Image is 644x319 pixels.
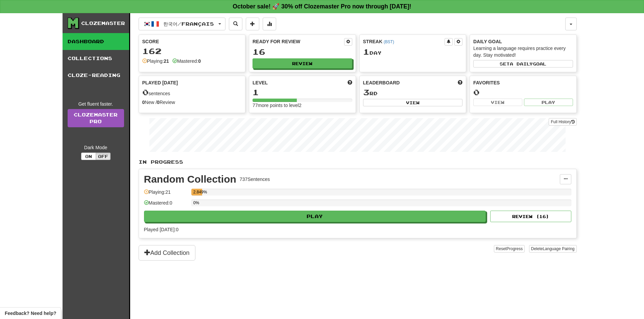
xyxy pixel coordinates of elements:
[524,99,573,106] button: Play
[142,88,242,97] div: sentences
[473,38,573,45] div: Daily Goal
[172,58,201,64] div: Mastered:
[363,48,463,56] div: Day
[144,189,188,200] div: Playing: 21
[198,58,201,64] strong: 0
[96,153,111,160] button: Off
[363,99,463,106] button: View
[63,33,129,50] a: Dashboard
[458,79,462,86] span: This week in points, UTC
[144,174,236,184] div: Random Collection
[473,99,522,106] button: View
[253,38,344,45] div: Ready for Review
[142,58,169,64] div: Playing:
[529,245,577,252] button: DeleteLanguage Pairing
[490,211,571,222] button: Review (16)
[473,88,573,97] div: 0
[81,20,125,27] div: Clozemaster
[253,79,268,86] span: Level
[363,79,400,86] span: Leaderboard
[233,3,411,10] strong: October sale! 🚀 30% off Clozemaster Pro now through [DATE]!
[506,246,523,251] span: Progress
[494,245,525,252] button: ResetProgress
[263,18,276,30] button: More stats
[81,153,96,160] button: On
[510,61,533,66] span: a daily
[144,227,178,232] span: Played [DATE]: 0
[363,88,463,97] div: rd
[253,102,352,109] div: 77 more points to level 2
[68,109,124,127] a: ClozemasterPro
[473,79,573,86] div: Favorites
[246,18,259,30] button: Add sentence to collection
[240,176,270,183] div: 737 Sentences
[543,246,574,251] span: Language Pairing
[68,144,124,151] div: Dark Mode
[163,21,214,27] span: 한국어 / Français
[144,211,486,222] button: Play
[68,101,124,107] div: Get fluent faster.
[142,99,242,106] div: New / Review
[363,47,369,56] span: 1
[473,60,573,68] button: Seta dailygoal
[139,159,577,165] p: In Progress
[142,47,242,55] div: 162
[142,87,149,97] span: 0
[5,310,56,317] span: Open feedback widget
[164,58,169,64] strong: 21
[142,38,242,45] div: Score
[144,200,188,211] div: Mastered: 0
[63,67,129,84] a: Cloze-Reading
[549,118,576,126] button: Full History
[157,100,160,105] strong: 0
[63,50,129,67] a: Collections
[253,58,352,69] button: Review
[348,79,352,86] span: Score more points to level up
[363,87,369,97] span: 3
[363,38,445,45] div: Streak
[139,18,225,30] button: 한국어/Français
[142,100,145,105] strong: 0
[139,245,195,261] button: Add Collection
[142,79,178,86] span: Played [DATE]
[253,88,352,97] div: 1
[229,18,242,30] button: Search sentences
[473,45,573,58] div: Learning a language requires practice every day. Stay motivated!
[193,189,202,195] div: 2.849%
[253,48,352,56] div: 16
[384,39,394,44] a: (BST)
